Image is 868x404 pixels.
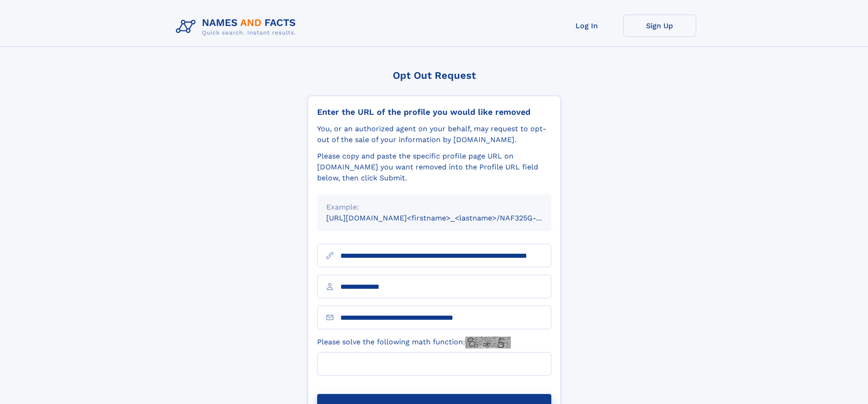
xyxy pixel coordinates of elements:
div: Please copy and paste the specific profile page URL on [DOMAIN_NAME] you want removed into the Pr... [317,151,551,184]
a: Sign Up [623,15,696,37]
div: Enter the URL of the profile you would like removed [317,107,551,117]
label: Please solve the following math function: [317,337,511,348]
div: You, or an authorized agent on your behalf, may request to opt-out of the sale of your informatio... [317,123,551,145]
div: Opt Out Request [308,70,561,81]
div: Example: [326,202,542,213]
img: Logo Names and Facts [172,15,303,39]
a: Log In [550,15,623,37]
small: [URL][DOMAIN_NAME]<firstname>_<lastname>/NAF325G-xxxxxxxx [326,214,569,222]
